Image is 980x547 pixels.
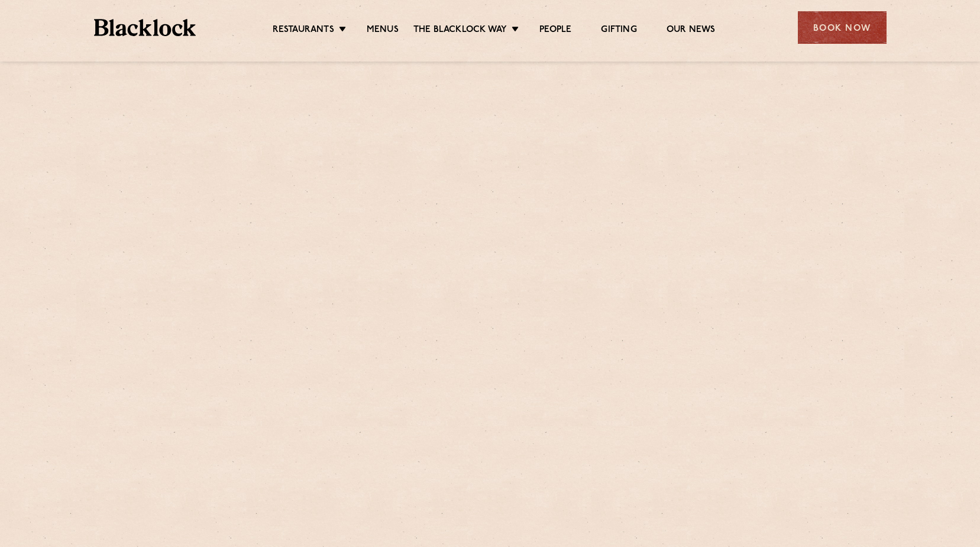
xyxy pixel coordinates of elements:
a: People [539,24,571,37]
img: BL_Textured_Logo-footer-cropped.svg [94,19,196,36]
a: Menus [367,24,399,37]
a: Restaurants [273,24,334,37]
a: Our News [667,24,716,37]
a: Gifting [601,24,636,37]
div: Book Now [798,11,887,44]
a: The Blacklock Way [413,24,507,37]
